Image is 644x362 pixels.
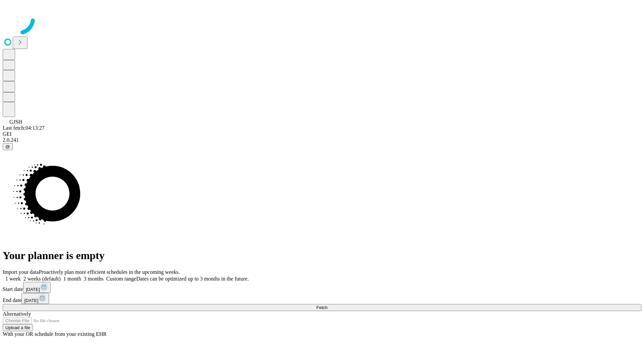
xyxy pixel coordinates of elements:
[5,276,21,282] span: 1 week
[3,282,641,293] div: Start date
[21,293,49,304] button: [DATE]
[23,276,61,282] span: 2 weeks (default)
[3,137,641,143] div: 2.0.241
[63,276,81,282] span: 1 month
[3,143,13,150] button: @
[26,287,40,292] span: [DATE]
[3,131,641,137] div: GEI
[136,276,249,282] span: Dates can be optimized up to 3 months in the future.
[9,119,22,125] span: GJSH
[3,311,31,317] span: Alternatively
[5,144,10,149] span: @
[3,269,39,275] span: Import your data
[84,276,104,282] span: 3 months
[39,269,180,275] span: Proactively plan more efficient schedules in the upcoming weeks.
[3,304,641,311] button: Fetch
[23,282,51,293] button: [DATE]
[3,324,33,331] button: Upload a file
[3,125,45,131] span: Last fetch: 04:13:27
[3,331,107,337] span: With your OR schedule from your existing EHR
[24,298,38,303] span: [DATE]
[3,249,641,262] h1: Your planner is empty
[3,293,641,304] div: End date
[316,305,327,310] span: Fetch
[106,276,136,282] span: Custom range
